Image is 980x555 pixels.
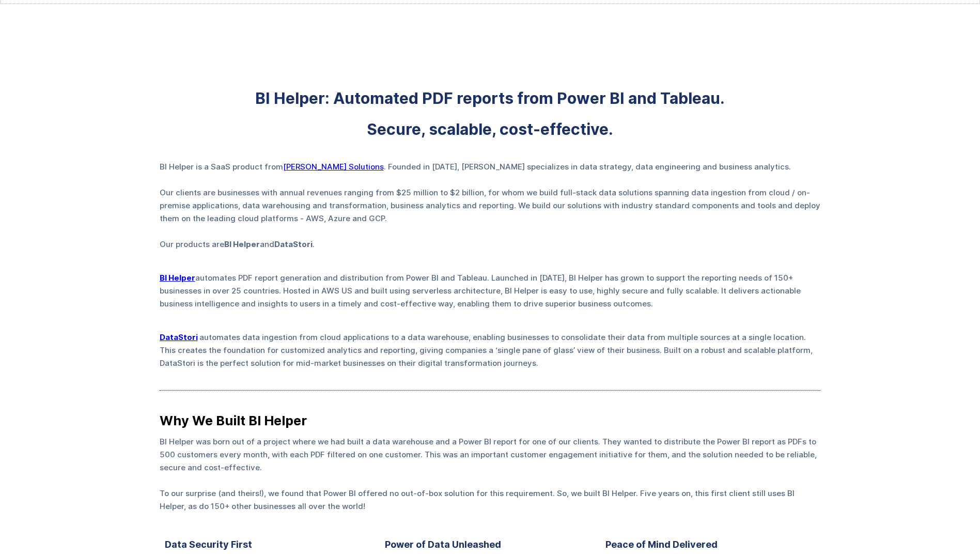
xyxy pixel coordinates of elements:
[160,332,198,342] a: DataStori
[160,273,195,283] a: BI Helper
[160,435,821,513] p: BI Helper was born out of a project where we had built a data warehouse and a Power BI report for...
[605,538,718,551] h4: Peace of Mind Delivered
[224,239,260,249] strong: BI Helper
[274,239,313,249] strong: DataStori
[160,411,821,430] h2: Why We Built BI Helper
[160,331,821,369] p: automates data ingestion from cloud applications to a data warehouse, enabling businesses to cons...
[255,93,725,134] strong: BI Helper: Automated PDF reports from Power BI and Tableau. Secure, scalable, cost-effective.
[160,271,821,310] p: automates PDF report generation and distribution from Power BI and Tableau. Launched in [DATE], B...
[385,538,501,551] h4: Power of Data Unleashed
[165,538,252,551] h4: Data Security First
[283,162,384,172] a: [PERSON_NAME] Solutions
[160,160,821,251] p: BI Helper is a SaaS product from . Founded in [DATE], [PERSON_NAME] specializes in data strategy,...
